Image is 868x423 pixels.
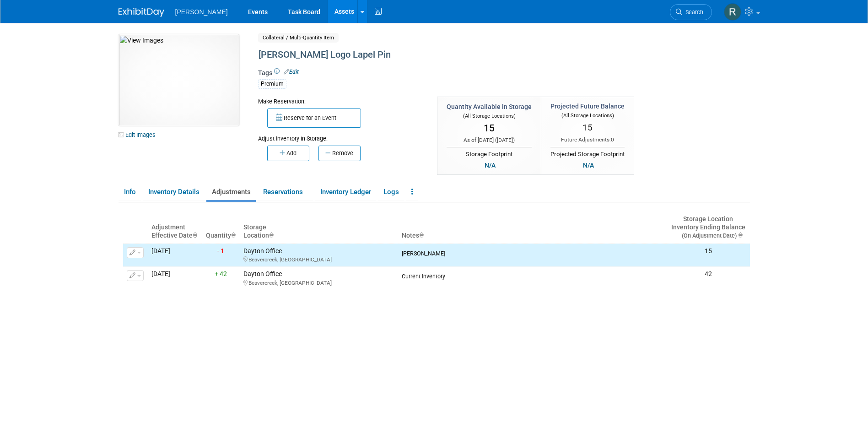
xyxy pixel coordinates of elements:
[447,111,532,120] div: (All Storage Locations)
[267,146,309,161] button: Add
[484,123,495,134] span: 15
[243,270,394,287] div: Dayton Office
[550,111,625,119] div: (All Storage Locations)
[148,267,202,290] td: [DATE]
[148,244,202,267] td: [DATE]
[175,8,228,16] span: [PERSON_NAME]
[580,160,597,170] div: N/A
[206,184,256,200] a: Adjustments
[582,122,593,133] span: 15
[447,102,532,111] div: Quantity Available in Storage
[482,160,498,170] div: N/A
[119,8,164,17] img: ExhibitDay
[119,34,239,126] img: View Images
[217,247,224,255] span: - 1
[550,147,625,159] div: Projected Storage Footprint
[497,137,513,143] span: [DATE]
[215,270,227,277] span: + 42
[284,69,299,75] a: Edit
[240,211,398,244] th: Storage Location : activate to sort column ascending
[148,211,202,244] th: Adjustment Effective Date : activate to sort column ascending
[243,247,394,264] div: Dayton Office
[682,9,703,16] span: Search
[318,146,361,161] button: Remove
[119,184,141,200] a: Info
[258,97,424,106] div: Make Reservation:
[267,108,361,128] button: Reserve for an Event
[402,247,663,257] div: [PERSON_NAME]
[398,211,667,244] th: Notes : activate to sort column ascending
[119,129,159,141] a: Edit Images
[670,270,746,278] div: 42
[258,128,424,143] div: Adjust Inventory in Storage:
[143,184,205,200] a: Inventory Details
[674,232,737,239] span: (On Adjustment Date)
[402,270,663,280] div: Current Inventory
[255,47,674,63] div: [PERSON_NAME] Logo Lapel Pin
[258,79,286,89] div: Premium
[378,184,404,200] a: Logs
[202,211,240,244] th: Quantity : activate to sort column ascending
[315,184,376,200] a: Inventory Ledger
[667,211,750,244] th: Storage LocationInventory Ending Balance (On Adjustment Date) : activate to sort column ascending
[447,147,532,159] div: Storage Footprint
[550,136,625,144] div: Future Adjustments:
[243,255,394,263] div: Beavercreek, [GEOGRAPHIC_DATA]
[724,3,741,21] img: Rebecca Deis
[243,278,394,287] div: Beavercreek, [GEOGRAPHIC_DATA]
[258,68,674,95] div: Tags
[670,247,746,255] div: 15
[550,102,625,111] div: Projected Future Balance
[258,33,339,43] span: Collateral / Multi-Quantity Item
[258,184,313,200] a: Reservations
[447,136,532,144] div: As of [DATE] ( )
[611,136,614,143] span: 0
[670,4,712,20] a: Search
